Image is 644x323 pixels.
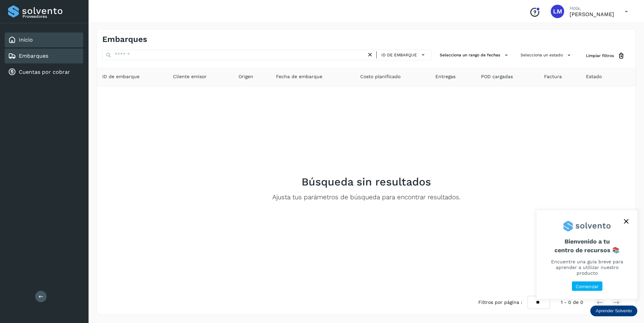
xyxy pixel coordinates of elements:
p: Ajusta tus parámetros de búsqueda para encontrar resultados. [272,194,461,201]
button: ID de embarque [379,50,429,60]
button: Limpiar filtros [581,50,630,62]
button: Selecciona un rango de fechas [437,50,513,61]
p: centro de recursos 📚 [545,247,629,254]
a: Inicio [19,37,33,43]
a: Cuentas por cobrar [19,69,70,75]
button: close, [621,216,631,226]
a: Embarques [19,53,48,59]
span: Entregas [435,73,455,80]
span: POD cargadas [481,73,513,80]
p: Proveedores [22,14,80,19]
span: 1 - 0 de 0 [561,299,583,306]
div: Aprender Solvento [537,210,637,299]
span: Estado [586,73,602,80]
span: Origen [238,73,253,80]
div: Cuentas por cobrar [5,65,83,79]
span: Costo planificado [360,73,400,80]
span: ID de embarque [102,73,140,80]
span: Fecha de embarque [276,73,322,80]
span: Factura [544,73,562,80]
span: Filtros por página : [478,299,522,306]
p: LAURA MUÑIZ DOMINGUEZ [570,11,614,17]
p: Hola, [570,5,614,11]
span: Limpiar filtros [586,53,614,59]
p: Aprender Solvento [596,308,632,314]
p: Comenzar [576,284,599,289]
span: Bienvenido a tu [545,238,629,254]
span: Cliente emisor [173,73,207,80]
p: Encuentre una guía breve para aprender a utilizar nuestro producto [545,259,629,276]
button: Comenzar [572,281,602,291]
div: Aprender Solvento [590,306,637,316]
button: Selecciona un estado [518,50,575,61]
h4: Embarques [102,35,147,44]
span: ID de embarque [381,52,417,58]
div: Inicio [5,33,83,47]
div: Embarques [5,49,83,63]
h2: Búsqueda sin resultados [302,175,431,188]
